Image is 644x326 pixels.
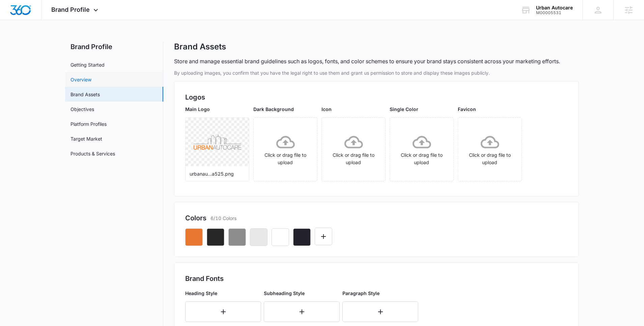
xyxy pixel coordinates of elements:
[211,215,236,222] p: 6/10 Colors
[194,134,241,149] img: User uploaded logo
[458,118,522,181] span: Click or drag file to upload
[390,118,453,181] span: Click or drag file to upload
[174,42,226,52] h1: Brand Assets
[185,274,568,284] h2: Brand Fonts
[71,106,94,113] a: Objectives
[71,76,91,83] a: Overview
[458,106,522,113] p: Favicon
[71,120,107,128] a: Platform Profiles
[264,290,340,297] p: Subheading Style
[342,290,418,297] p: Paragraph Style
[254,133,317,166] div: Click or drag file to upload
[536,5,573,10] div: account name
[315,228,332,245] button: Edit Color
[458,133,522,166] div: Click or drag file to upload
[254,118,317,181] span: Click or drag file to upload
[174,69,579,76] p: By uploading images, you confirm that you have the legal right to use them and grant us permissio...
[536,10,573,15] div: account id
[185,290,261,297] p: Heading Style
[71,150,115,157] a: Products & Services
[185,213,206,223] h2: Colors
[322,133,385,166] div: Click or drag file to upload
[185,106,249,113] p: Main Logo
[190,170,245,177] p: urbanau...a525.png
[71,61,105,68] a: Getting Started
[52,6,90,13] span: Brand Profile
[71,91,100,98] a: Brand Assets
[390,106,454,113] p: Single Color
[321,106,386,113] p: Icon
[65,42,163,52] h2: Brand Profile
[71,135,102,142] a: Target Market
[174,57,560,65] p: Store and manage essential brand guidelines such as logos, fonts, and color schemes to ensure you...
[322,118,385,181] span: Click or drag file to upload
[185,92,568,102] h2: Logos
[390,133,453,166] div: Click or drag file to upload
[253,106,317,113] p: Dark Background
